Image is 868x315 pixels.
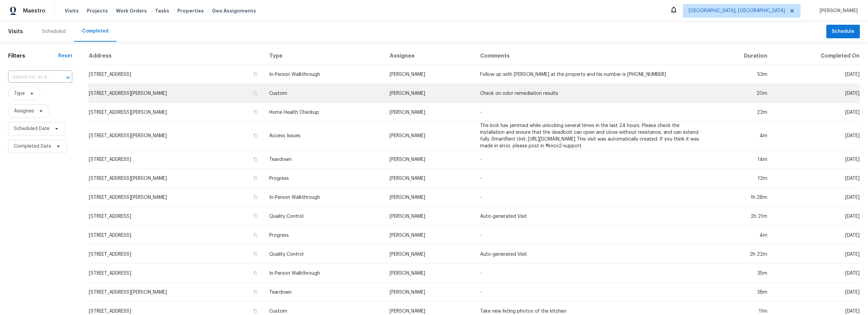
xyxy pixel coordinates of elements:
td: [DATE] [773,65,860,84]
td: - [475,226,706,245]
button: Copy Address [252,156,258,162]
td: In-Person Walkthrough [264,65,384,84]
td: [STREET_ADDRESS][PERSON_NAME] [88,84,263,103]
td: [DATE] [773,150,860,169]
td: - [475,150,706,169]
td: Check on odor remediation results [475,84,706,103]
td: [PERSON_NAME] [384,84,475,103]
td: [DATE] [773,122,860,150]
td: Home Health Checkup [264,103,384,122]
td: 53m [706,65,773,84]
button: Copy Address [252,90,258,96]
span: Completed Date [14,143,51,150]
h1: Filters [8,52,58,59]
td: [DATE] [773,245,860,264]
td: [PERSON_NAME] [384,65,475,84]
td: [PERSON_NAME] [384,122,475,150]
span: Properties [177,7,204,14]
td: [PERSON_NAME] [384,283,475,302]
td: - [475,103,706,122]
td: [PERSON_NAME] [384,207,475,226]
button: Open [63,73,73,82]
td: Teardown [264,283,384,302]
td: [PERSON_NAME] [384,169,475,188]
input: Search for an address... [8,72,53,83]
td: - [475,264,706,283]
td: [STREET_ADDRESS] [88,226,263,245]
td: [DATE] [773,103,860,122]
th: Duration [706,47,773,65]
td: 2h 21m [706,207,773,226]
span: Visits [8,24,23,39]
button: Copy Address [252,213,258,219]
td: [STREET_ADDRESS][PERSON_NAME] [88,122,263,150]
td: [PERSON_NAME] [384,188,475,207]
td: Progress [264,169,384,188]
th: Comments [475,47,706,65]
td: 4m [706,122,773,150]
td: - [475,188,706,207]
td: Teardown [264,150,384,169]
td: [PERSON_NAME] [384,150,475,169]
td: 4m [706,226,773,245]
td: Access Issues [264,122,384,150]
button: Copy Address [252,251,258,257]
button: Copy Address [252,308,258,314]
button: Schedule [826,25,860,39]
td: [STREET_ADDRESS][PERSON_NAME] [88,188,263,207]
span: Scheduled Date [14,125,50,132]
button: Copy Address [252,109,258,115]
td: 35m [706,264,773,283]
span: Visits [65,7,79,14]
span: Projects [87,7,108,14]
span: Work Orders [116,7,147,14]
td: [DATE] [773,84,860,103]
span: [PERSON_NAME] [817,7,858,14]
button: Copy Address [252,232,258,238]
button: Copy Address [252,194,258,200]
td: Auto-generated Visit [475,207,706,226]
td: 14m [706,150,773,169]
td: Quality Control [264,207,384,226]
td: [STREET_ADDRESS] [88,65,263,84]
th: Completed On [773,47,860,65]
th: Type [264,47,384,65]
th: Assignee [384,47,475,65]
span: Maestro [23,7,45,14]
td: [PERSON_NAME] [384,245,475,264]
button: Copy Address [252,270,258,276]
td: [STREET_ADDRESS][PERSON_NAME] [88,283,263,302]
td: [DATE] [773,226,860,245]
td: [STREET_ADDRESS][PERSON_NAME] [88,103,263,122]
td: 2h 22m [706,245,773,264]
td: Custom [264,84,384,103]
td: [DATE] [773,264,860,283]
button: Copy Address [252,289,258,295]
td: [PERSON_NAME] [384,103,475,122]
td: In-Person Walkthrough [264,188,384,207]
td: [DATE] [773,169,860,188]
th: Address [88,47,263,65]
td: Follow up with [PERSON_NAME] at the property and his number is [PHONE_NUMBER] [475,65,706,84]
td: [DATE] [773,207,860,226]
div: Reset [58,52,72,59]
span: Schedule [832,27,854,36]
span: Geo Assignments [212,7,256,14]
span: Type [14,90,25,97]
td: 38m [706,283,773,302]
button: Copy Address [252,175,258,181]
td: Auto-generated Visit [475,245,706,264]
td: [PERSON_NAME] [384,226,475,245]
td: 1h 28m [706,188,773,207]
td: - [475,283,706,302]
td: Quality Control [264,245,384,264]
td: [STREET_ADDRESS] [88,207,263,226]
button: Copy Address [252,71,258,77]
td: 22m [706,103,773,122]
td: [PERSON_NAME] [384,264,475,283]
span: Tasks [155,8,169,13]
td: [STREET_ADDRESS][PERSON_NAME] [88,169,263,188]
td: [DATE] [773,283,860,302]
td: - [475,169,706,188]
button: Copy Address [252,132,258,139]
